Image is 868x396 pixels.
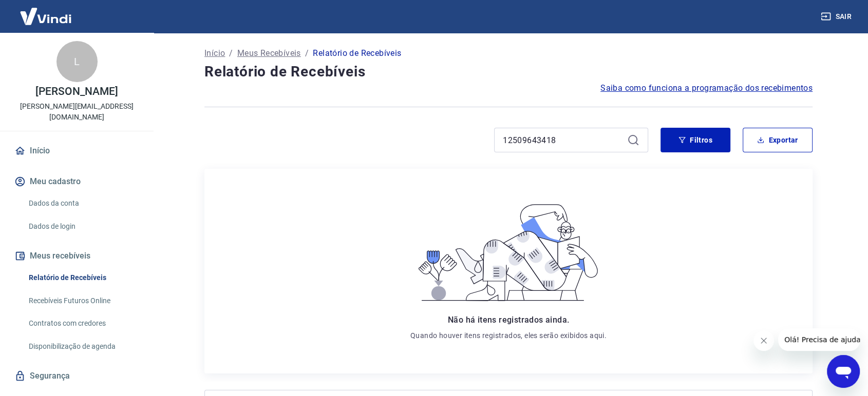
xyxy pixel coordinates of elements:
button: Meu cadastro [12,170,141,193]
a: Dados da conta [25,193,141,214]
p: / [229,47,233,60]
button: Meus recebíveis [12,245,141,267]
span: Não há itens registrados ainda. [448,315,569,325]
p: / [305,47,309,60]
a: Relatório de Recebíveis [25,267,141,288]
h4: Relatório de Recebíveis [204,62,813,82]
a: Segurança [12,365,141,387]
button: Sair [819,7,856,26]
a: Meus Recebíveis [237,47,301,60]
p: [PERSON_NAME][EMAIL_ADDRESS][DOMAIN_NAME] [8,101,145,123]
button: Exportar [743,128,813,152]
iframe: Botão para abrir a janela de mensagens [827,355,860,388]
a: Dados de login [25,216,141,237]
button: Filtros [661,128,730,152]
span: Olá! Precisa de ajuda? [6,7,86,15]
p: Quando houver itens registrados, eles serão exibidos aqui. [410,330,607,341]
a: Início [204,47,225,60]
img: Vindi [12,1,79,32]
a: Início [12,140,141,162]
a: Contratos com credores [25,313,141,334]
input: Busque pelo número do pedido [503,132,623,148]
a: Disponibilização de agenda [25,336,141,357]
iframe: Fechar mensagem [753,330,774,351]
div: L [56,41,98,82]
p: Relatório de Recebíveis [313,47,401,60]
a: Recebíveis Futuros Online [25,290,141,311]
a: Saiba como funciona a programação dos recebimentos [600,82,813,94]
p: [PERSON_NAME] [35,86,118,97]
iframe: Mensagem da empresa [778,328,860,351]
